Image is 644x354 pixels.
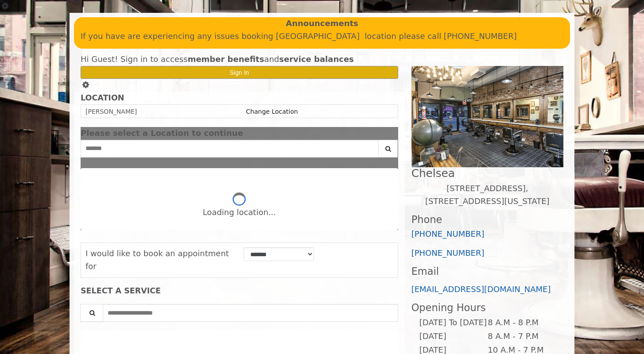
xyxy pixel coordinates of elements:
[411,167,563,179] h2: Chelsea
[411,285,551,294] a: [EMAIL_ADDRESS][DOMAIN_NAME]
[385,131,398,136] button: close dialog
[419,330,487,343] td: [DATE]
[81,66,398,79] button: Sign In
[383,146,393,152] i: Search button
[419,316,487,330] td: [DATE] To [DATE]
[487,330,556,343] td: 8 A.M - 7 P.M
[81,53,398,66] div: Hi Guest! Sign in to access and
[81,93,124,102] b: LOCATION
[279,54,354,64] b: service balances
[203,206,276,219] div: Loading location...
[411,248,485,258] a: [PHONE_NUMBER]
[81,128,243,138] span: Please select a Location to continue
[286,17,358,30] b: Announcements
[487,316,556,330] td: 8 A.M - 8 P.M
[80,304,103,322] button: Service Search
[81,287,398,295] div: SELECT A SERVICE
[188,54,264,64] b: member benefits
[85,108,137,115] span: [PERSON_NAME]
[411,229,485,239] a: [PHONE_NUMBER]
[246,108,298,115] a: Change Location
[411,214,563,225] h3: Phone
[81,140,398,162] div: Center Select
[81,140,379,158] input: Search Center
[411,266,563,277] h3: Email
[411,302,563,313] h3: Opening Hours
[85,249,229,271] span: I would like to book an appointment for
[411,182,563,208] p: [STREET_ADDRESS],[STREET_ADDRESS][US_STATE]
[81,30,563,43] p: If you have are experiencing any issues booking [GEOGRAPHIC_DATA] location please call [PHONE_NUM...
